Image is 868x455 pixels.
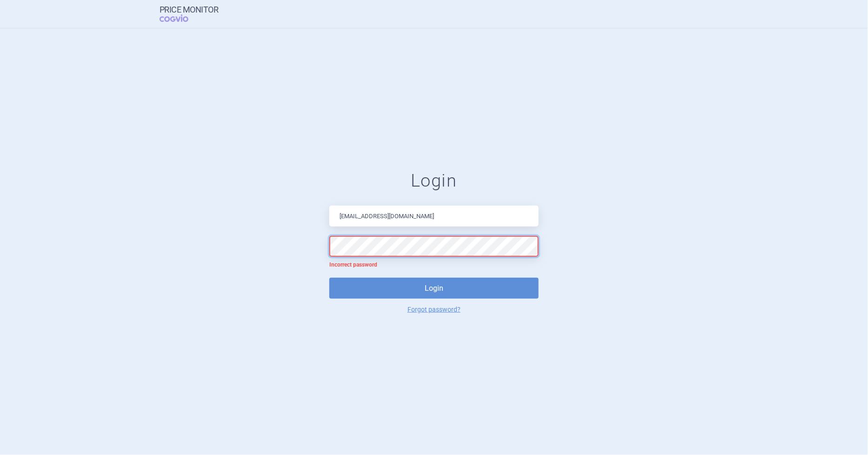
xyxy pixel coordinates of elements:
[160,5,219,14] strong: Price Monitor
[329,261,539,269] p: Incorrect password
[329,206,539,227] input: Email
[329,170,539,192] h1: Login
[329,278,539,299] button: Login
[407,306,461,313] a: Forgot password?
[160,5,219,23] a: Price MonitorCOGVIO
[160,14,201,22] span: COGVIO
